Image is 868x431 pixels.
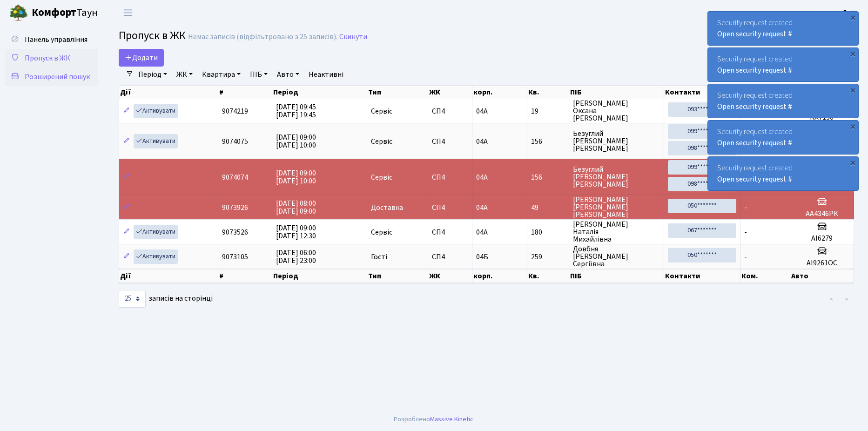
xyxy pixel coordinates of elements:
span: 156 [531,138,565,145]
b: Комфорт [32,5,76,20]
span: Сервіс [371,229,392,236]
span: 180 [531,229,565,236]
span: 9074074 [222,172,248,182]
span: - [744,202,747,213]
label: записів на сторінці [119,290,213,308]
div: Security request created [708,121,858,154]
div: Security request created [708,84,858,118]
div: × [848,13,857,22]
th: Контакти [664,269,740,283]
span: Пропуск в ЖК [119,27,186,44]
th: Тип [367,269,428,283]
th: корп. [472,86,527,99]
span: Довбня [PERSON_NAME] Сергіївна [573,245,660,268]
span: 04А [476,106,488,116]
a: Розширений пошук [5,67,98,86]
th: Контакти [664,86,740,99]
div: × [848,158,857,167]
span: 19 [531,108,565,115]
th: Авто [790,269,854,283]
span: [DATE] 09:00 [DATE] 12:30 [276,223,316,241]
a: Активувати [134,134,178,148]
span: Пропуск в ЖК [25,53,70,63]
span: Безуглий [PERSON_NAME] [PERSON_NAME] [573,130,660,152]
b: Консьєрж б. 4. [805,8,857,18]
span: Панель управління [25,34,87,45]
span: 9073526 [222,227,248,237]
a: ЖК [173,67,196,82]
span: Розширений пошук [25,72,90,82]
span: [PERSON_NAME] Наталія Михайлівна [573,221,660,243]
span: [PERSON_NAME] [PERSON_NAME] [PERSON_NAME] [573,196,660,218]
a: Open security request # [717,138,792,148]
span: [DATE] 09:00 [DATE] 10:00 [276,132,316,150]
th: Період [272,86,367,99]
span: СП4 [432,138,468,145]
span: СП4 [432,108,468,115]
span: [PERSON_NAME] Оксана [PERSON_NAME] [573,100,660,122]
th: ПІБ [569,269,664,283]
span: Сервіс [371,108,392,115]
a: Open security request # [717,65,792,75]
span: СП4 [432,174,468,181]
a: Консьєрж б. 4. [805,7,857,19]
span: 04А [476,227,488,237]
th: корп. [472,269,527,283]
a: Open security request # [717,29,792,39]
span: 9073926 [222,202,248,213]
span: 04А [476,202,488,213]
span: Безуглий [PERSON_NAME] [PERSON_NAME] [573,166,660,188]
a: Open security request # [717,101,792,112]
span: [DATE] 06:00 [DATE] 23:00 [276,248,316,266]
th: Дії [119,269,218,283]
th: Ком. [740,269,790,283]
span: 259 [531,253,565,261]
th: Дії [119,86,218,99]
a: Квартира [198,67,244,82]
th: # [218,269,272,283]
th: Кв. [527,86,569,99]
a: Активувати [134,104,178,118]
a: Скинути [339,33,367,41]
th: Тип [367,86,428,99]
a: Додати [119,49,164,67]
a: Авто [273,67,303,82]
a: Open security request # [717,174,792,184]
span: 9074075 [222,136,248,147]
th: Період [272,269,367,283]
span: [DATE] 08:00 [DATE] 09:00 [276,198,316,216]
a: Період [135,67,171,82]
span: 156 [531,174,565,181]
span: Сервіс [371,138,392,145]
span: [DATE] 09:00 [DATE] 10:00 [276,168,316,186]
h5: АА4346РК [794,209,850,218]
span: Сервіс [371,174,392,181]
span: СП4 [432,229,468,236]
a: Активувати [134,249,178,264]
div: Security request created [708,48,858,81]
div: Немає записів (відфільтровано з 25 записів). [188,33,337,41]
span: СП4 [432,204,468,211]
a: Massive Kinetic [430,414,473,424]
a: Пропуск в ЖК [5,49,98,67]
div: × [848,85,857,94]
span: Таун [32,5,98,21]
span: Доставка [371,204,403,211]
h5: АІ6279 [794,234,850,243]
span: СП4 [432,253,468,261]
span: Гості [371,253,387,261]
button: Переключити навігацію [116,5,140,20]
th: # [218,86,272,99]
span: 04А [476,136,488,147]
a: Активувати [134,225,178,239]
div: × [848,121,857,131]
span: 9073105 [222,252,248,262]
span: 49 [531,204,565,211]
span: Додати [125,53,158,63]
span: 04А [476,172,488,182]
span: [DATE] 09:45 [DATE] 19:45 [276,102,316,120]
span: 04Б [476,252,488,262]
div: Security request created [708,157,858,190]
th: ЖК [428,269,472,283]
th: ЖК [428,86,472,99]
